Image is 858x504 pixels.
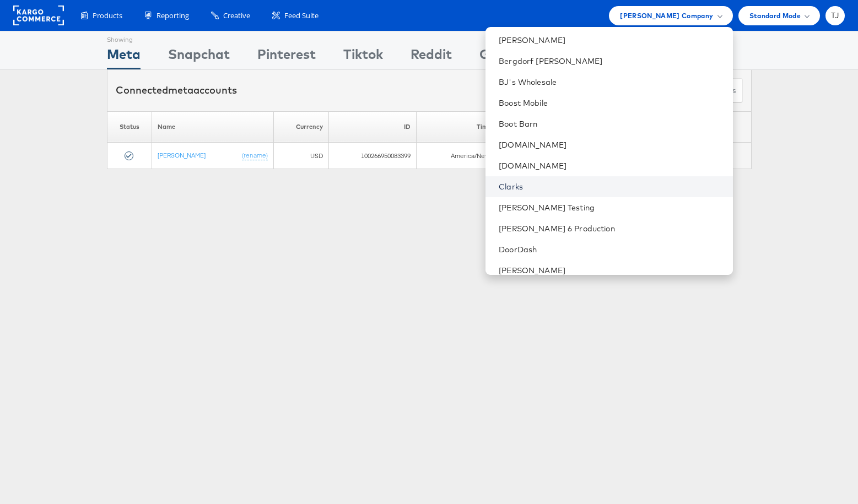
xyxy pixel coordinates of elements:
[168,45,230,69] div: Snapchat
[107,45,141,69] div: Meta
[411,45,452,69] div: Reddit
[343,45,383,69] div: Tiktok
[620,10,713,21] span: [PERSON_NAME] Company
[107,31,141,45] div: Showing
[116,83,237,97] div: Connected accounts
[499,139,724,150] a: [DOMAIN_NAME]
[499,244,724,255] a: DoorDash
[274,143,329,169] td: USD
[168,84,193,96] span: meta
[499,202,724,213] a: [PERSON_NAME] Testing
[107,111,152,143] th: Status
[499,97,724,109] a: Boost Mobile
[499,223,724,234] a: [PERSON_NAME] 6 Production
[831,12,839,19] span: TJ
[417,143,511,169] td: America/New_York
[93,10,122,21] span: Products
[157,10,189,21] span: Reporting
[499,181,724,192] a: Clarks
[152,111,274,143] th: Name
[499,265,724,276] a: [PERSON_NAME]
[257,45,316,69] div: Pinterest
[749,10,801,21] span: Standard Mode
[284,10,319,21] span: Feed Suite
[329,143,417,169] td: 100266950083399
[329,111,417,143] th: ID
[499,56,724,67] a: Bergdorf [PERSON_NAME]
[499,118,724,129] a: Boot Barn
[223,10,250,21] span: Creative
[242,151,268,160] a: (rename)
[499,77,724,88] a: BJ's Wholesale
[479,45,524,69] div: Google
[274,111,329,143] th: Currency
[499,35,724,46] a: [PERSON_NAME]
[499,160,724,171] a: [DOMAIN_NAME]
[158,151,206,159] a: [PERSON_NAME]
[417,111,511,143] th: Timezone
